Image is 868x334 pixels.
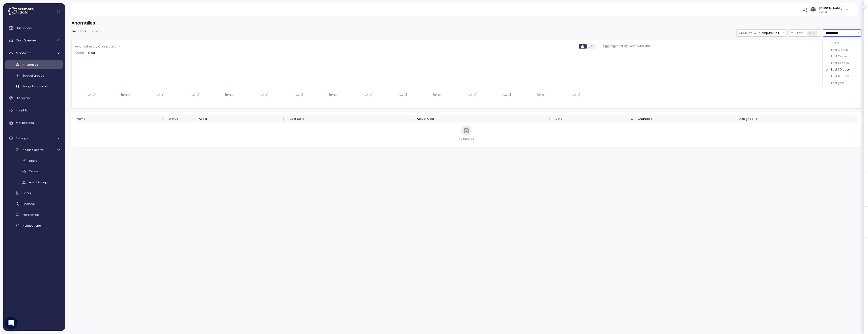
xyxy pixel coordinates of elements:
a: Anomalies [5,60,63,69]
img: 68790ce639d2d68da1992664.PNG [803,7,808,12]
a: Cost Overview [5,35,63,45]
a: Preferences [5,211,63,219]
div: Date [555,117,629,121]
a: Channel [5,200,63,208]
span: Cost Overview [16,38,36,42]
span: Asset Groups [29,180,49,184]
span: Teams [29,169,39,173]
span: Notifications [22,224,41,228]
tspan: [DATE] [191,93,199,97]
th: AssetNot sorted [197,115,287,123]
tspan: [DATE] [86,93,95,97]
div: Not sorted [282,117,285,121]
a: Budget segments [5,82,63,90]
tspan: [DATE] [434,93,443,97]
th: DateSorted descending [553,115,636,123]
div: Compute unit [759,31,779,35]
span: Budget segments [22,84,49,88]
div: Cost Delta [289,117,409,121]
div: Asset [199,117,281,121]
div: Name [77,117,160,121]
a: Marketplace [5,118,63,128]
span: Dashboard [16,26,32,30]
p: Owner [819,10,842,14]
div: Last 30 days [831,67,850,71]
h3: Anomalies [71,20,861,26]
p: Anomalies by Compute unit [75,44,120,49]
span: Channel [22,202,35,206]
span: Discovery [16,96,30,100]
div: Status [169,117,191,121]
div: Last year [831,81,844,85]
div: [DATE] [831,41,840,45]
span: Filters [22,191,31,195]
span: Incidents [72,30,86,33]
div: Not sorted [191,117,195,121]
tspan: [DATE] [573,93,582,97]
a: Budget groups [5,71,63,80]
span: Marketplace [16,121,34,125]
div: [PERSON_NAME] [819,6,842,10]
span: Count [75,51,84,54]
a: Discovery [5,93,63,103]
div: Sorted descending [630,117,634,121]
a: Notifications [5,221,63,230]
button: Filter2 [789,29,821,37]
tspan: [DATE] [121,93,130,97]
tspan: [DATE] [156,93,165,97]
a: Settings [5,133,63,143]
th: NameNot sorted [75,115,167,123]
a: Asset Groups [5,178,63,186]
span: Preferences [22,213,40,217]
div: Open Intercom Messenger [5,317,17,329]
tspan: [DATE] [538,93,547,97]
div: Last 14 days [831,61,849,65]
span: Monitoring [16,51,32,55]
a: Monitoring [5,48,63,58]
img: ACg8ocLskjvUhBDgxtSFCRx4ztb74ewwa1VrVEuDBD_Ho1mrTsQB-QE=s96-c [810,7,816,12]
tspan: [DATE] [399,93,408,97]
p: 2 [809,31,811,36]
p: Filter [796,31,803,36]
span: Access control [22,148,44,152]
span: Users [29,159,37,163]
tspan: [DATE] [225,93,234,97]
p: Aggregated by Compute unit [603,43,858,49]
span: Anomalies [22,63,38,67]
th: Actual CostNot sorted [415,115,553,123]
p: Group by: [739,31,752,35]
span: Cost [88,52,95,54]
div: Last 3 days [831,48,848,52]
tspan: [DATE] [469,93,478,97]
tspan: [DATE] [330,93,339,97]
tspan: [DATE] [504,93,512,97]
span: Settings [16,136,28,140]
tspan: [DATE] [365,93,373,97]
span: Budget groups [22,74,44,78]
div: Not sorted [409,117,413,121]
div: Not sorted [161,117,165,121]
a: Teams [5,167,63,176]
div: Not sorted [548,117,551,121]
span: Insights [16,108,28,112]
a: Access control [5,146,63,154]
div: Last 6 months [831,74,852,78]
a: Dashboard [5,23,63,33]
a: Filters [5,189,63,197]
span: Rules [92,30,100,33]
div: Last 7 days [831,54,848,58]
tspan: [DATE] [260,93,269,97]
a: Insights [5,105,63,115]
th: Cost DeltaNot sorted [287,115,415,123]
tspan: [DATE] [295,93,304,97]
div: Channels [638,117,735,121]
button: Collapse navigation [55,10,62,13]
a: Users [5,156,63,165]
div: Actual Cost [417,117,547,121]
div: Assigned To [739,117,856,121]
th: StatusNot sorted [167,115,197,123]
